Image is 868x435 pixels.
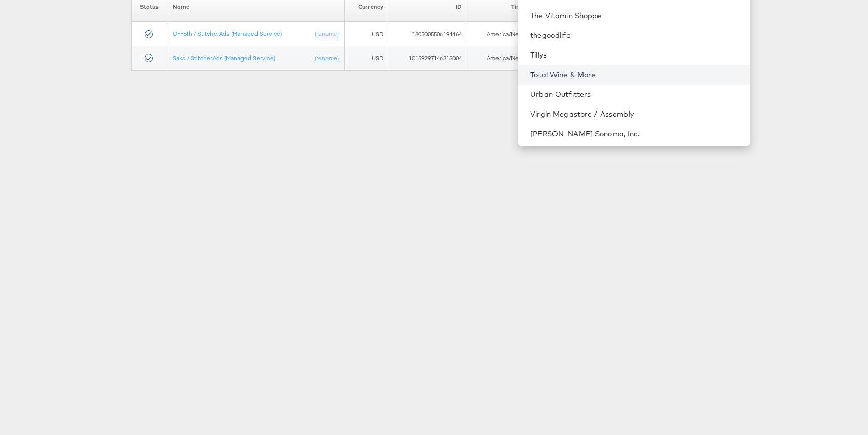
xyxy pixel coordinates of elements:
a: Total Wine & More [530,69,742,80]
a: OFF5th / StitcherAds (Managed Service) [173,30,282,37]
a: Urban Outfitters [530,89,742,100]
a: (rename) [315,54,339,63]
td: 10159297146815004 [389,46,467,71]
td: America/New_York [467,22,543,46]
td: America/New_York [467,46,543,71]
td: USD [345,22,389,46]
td: 1805005506194464 [389,22,467,46]
a: Virgin Megastore / Assembly [530,109,742,119]
a: [PERSON_NAME] Sonoma, Inc. [530,129,742,139]
a: The Vitamin Shoppe [530,10,742,21]
td: USD [345,46,389,71]
a: thegoodlife [530,30,742,40]
a: (rename) [315,30,339,38]
a: Saks / StitcherAds (Managed Service) [173,54,275,62]
a: Tillys [530,50,742,60]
